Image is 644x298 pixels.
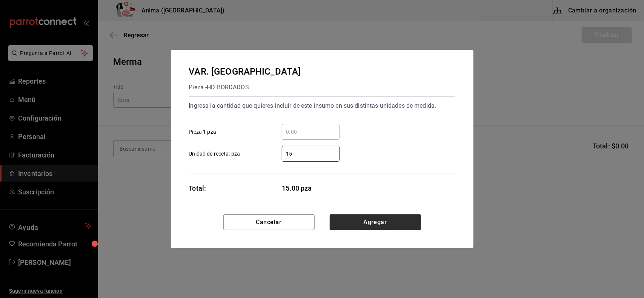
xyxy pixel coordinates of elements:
span: Pieza 1 pza [189,128,216,136]
div: Ingresa la cantidad que quieres incluir de este insumo en sus distintas unidades de medida. [189,100,455,112]
span: 15.00 pza [282,183,340,193]
div: VAR. [GEOGRAPHIC_DATA] [189,65,301,78]
button: Cancelar [223,214,315,230]
span: Unidad de receta: pza [189,150,240,158]
input: Unidad de receta: pza [282,149,340,158]
div: Total: [189,183,206,193]
div: Pieza - HD BORDADOS [189,81,301,93]
input: Pieza 1 pza [282,127,340,136]
button: Agregar [330,214,421,230]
